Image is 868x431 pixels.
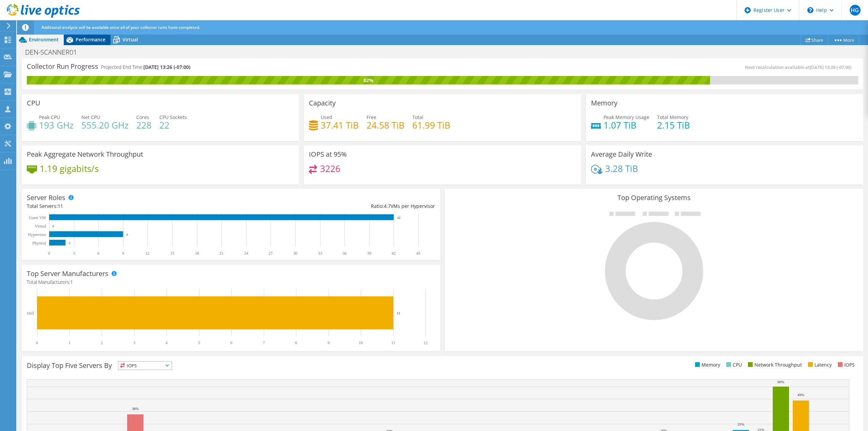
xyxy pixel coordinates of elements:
text: 7 [263,340,265,345]
text: 24 [244,251,248,256]
h3: Peak Aggregate Network Throughput [27,151,143,158]
h4: 22 [159,121,187,129]
h3: Memory [591,99,617,107]
span: Performance [76,36,105,43]
h4: 37.41 TiB [321,121,359,129]
text: 42 [397,216,400,219]
h4: 1.07 TiB [604,121,649,129]
div: Total Servers: [27,202,231,210]
text: Virtual [35,224,46,229]
h4: Projected End Time: [101,63,190,71]
h1: DEN-SCANNER01 [22,48,87,56]
text: 3 [133,340,135,345]
text: 9 [122,251,124,256]
text: 30 [293,251,297,256]
span: Virtual [122,36,138,43]
text: 27 [269,251,273,256]
h3: Average Daily Write [591,151,652,158]
text: 9 [328,340,330,345]
text: Hypervisor [28,232,46,237]
text: 11 [391,340,395,345]
svg: \n [807,7,813,13]
span: 1 [70,279,73,285]
h4: 61.99 TiB [412,121,450,129]
div: Ratio: VMs per Hypervisor [231,202,435,210]
h4: Total Manufacturers: [27,278,435,286]
h4: 3.28 TiB [605,165,638,172]
text: 36 [342,251,347,256]
text: 4 [165,340,167,345]
span: 11 [58,203,63,209]
h3: Capacity [309,99,336,107]
span: Environment [29,36,59,43]
h3: IOPS at 95% [309,151,347,158]
text: 3 [73,251,75,256]
text: 21 [219,251,223,256]
text: 2 [69,241,71,245]
span: [DATE] 13:26 (-07:00) [810,64,851,70]
text: 12 [423,340,428,345]
text: 2 [101,340,103,345]
text: 49% [797,393,804,397]
text: 10 [359,340,363,345]
text: 12 [145,251,150,256]
text: 8 [295,340,297,345]
text: Physical [32,241,46,246]
span: Total Memory [657,114,688,120]
li: CPU [725,361,742,369]
li: Latency [806,361,832,369]
h3: Server Roles [27,194,65,201]
text: 39 [367,251,371,256]
text: 33 [318,251,322,256]
h3: Top Server Manufacturers [27,270,108,277]
a: More [828,35,860,45]
h4: 228 [136,121,152,129]
li: Network Throughput [746,361,802,369]
li: Memory [693,361,720,369]
text: 18 [195,251,199,256]
text: 0 [48,251,50,256]
text: 15 [170,251,174,256]
span: Used [321,114,332,120]
text: 45 [416,251,420,256]
text: 1 [68,340,71,345]
text: 0 [53,224,54,228]
text: 60% [777,380,784,384]
text: 6 [230,340,232,345]
span: Total [412,114,423,120]
text: 11 [397,311,400,315]
span: Additional analysis will be available once all of your collector runs have completed. [41,24,200,30]
text: 0 [36,340,38,345]
span: Net CPU [81,114,100,120]
span: [DATE] 13:26 (-07:00) [143,64,190,70]
span: IOPS [118,361,172,370]
h3: Top Operating Systems [450,194,858,201]
h4: 3226 [320,165,340,172]
h3: CPU [27,99,40,107]
span: Peak Memory Usage [604,114,649,120]
h4: 193 GHz [39,121,74,129]
text: 25% [737,422,744,426]
span: CPU Sockets [159,114,187,120]
span: Peak CPU [39,114,60,120]
span: Cores [136,114,149,120]
text: Dell [27,311,34,316]
h4: 555.20 GHz [81,121,129,129]
span: Next recalculation available at [745,64,855,70]
text: 42 [392,251,396,256]
text: 6 [97,251,99,256]
div: 82% [27,77,710,84]
h4: 2.15 TiB [657,121,690,129]
text: Guest VM [29,215,46,220]
h4: 24.58 TiB [367,121,405,129]
text: 38% [132,407,139,411]
span: HG [850,5,861,16]
text: 9 [126,233,128,236]
span: 4.7 [384,203,391,209]
a: Share [800,35,828,45]
li: IOPS [836,361,855,369]
h4: 1.19 gigabits/s [40,165,99,172]
text: 5 [198,340,200,345]
span: Free [367,114,376,120]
